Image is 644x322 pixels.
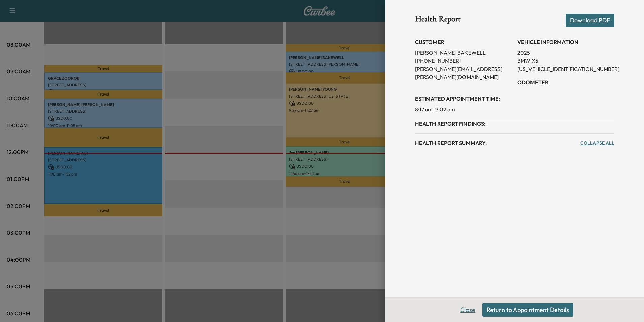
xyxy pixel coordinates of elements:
[566,14,614,27] button: Download PDF
[580,140,614,146] a: Collapse All
[482,303,573,317] button: Return to Appointment Details
[517,57,614,65] p: BMW X5
[415,95,614,103] h3: Estimated Appointment Time:
[517,78,614,86] h3: Odometer
[415,119,614,128] h3: Health Report Findings:
[415,139,614,147] h3: Health Report Summary:
[517,65,614,73] p: [US_VEHICLE_IDENTIFICATION_NUMBER]
[415,49,512,57] p: [PERSON_NAME] BAKEWELL
[415,65,512,81] p: [PERSON_NAME][EMAIL_ADDRESS][PERSON_NAME][DOMAIN_NAME]
[415,15,461,26] h1: Health Report
[415,38,512,46] h3: CUSTOMER
[517,38,614,46] h3: VEHICLE INFORMATION
[456,303,480,317] button: Close
[415,105,614,113] p: 8:17 am - 9:02 am
[517,49,614,57] p: 2025
[415,57,512,65] p: [PHONE_NUMBER]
